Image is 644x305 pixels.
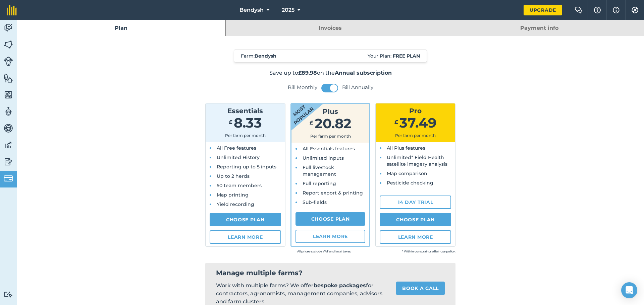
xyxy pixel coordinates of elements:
label: Bill Annually [342,84,373,91]
span: All Free features [217,145,256,151]
div: Open Intercom Messenger [621,282,637,298]
small: * Within constraints of . [351,248,455,255]
a: Payment info [435,20,644,36]
span: All Essentials features [303,146,355,152]
a: Upgrade [524,5,562,15]
span: £ [229,119,232,125]
span: £ [394,119,398,125]
a: Choose Plan [296,212,366,226]
span: Full reporting [303,180,336,186]
img: svg+xml;base64,PD94bWwgdmVyc2lvbj0iMS4wIiBlbmNvZGluZz0idXRmLTgiPz4KPCEtLSBHZW5lcmF0b3I6IEFkb2JlIE... [4,157,13,167]
span: Up to 2 herds [217,173,250,179]
img: svg+xml;base64,PD94bWwgdmVyc2lvbj0iMS4wIiBlbmNvZGluZz0idXRmLTgiPz4KPCEtLSBHZW5lcmF0b3I6IEFkb2JlIE... [4,123,13,133]
a: Choose Plan [210,213,281,226]
span: Unlimited inputs [303,155,344,161]
img: svg+xml;base64,PD94bWwgdmVyc2lvbj0iMS4wIiBlbmNvZGluZz0idXRmLTgiPz4KPCEtLSBHZW5lcmF0b3I6IEFkb2JlIE... [4,106,13,117]
span: Map printing [217,192,249,198]
img: svg+xml;base64,PHN2ZyB4bWxucz0iaHR0cDovL3d3dy53My5vcmcvMjAwMC9zdmciIHdpZHRoPSI1NiIgaGVpZ2h0PSI2MC... [4,73,13,83]
strong: £89.98 [298,70,317,76]
span: Report export & printing [303,190,363,196]
strong: bespoke packages [314,282,366,289]
span: Map comparison [387,170,427,176]
span: 8.33 [234,115,262,131]
span: Unlimited History [217,154,260,160]
img: svg+xml;base64,PD94bWwgdmVyc2lvbj0iMS4wIiBlbmNvZGluZz0idXRmLTgiPz4KPCEtLSBHZW5lcmF0b3I6IEFkb2JlIE... [4,140,13,150]
img: Two speech bubbles overlapping with the left bubble in the forefront [575,7,583,13]
a: Learn more [210,230,281,244]
span: Pesticide checking [387,180,433,186]
span: £ [310,120,313,126]
span: Pro [409,107,422,115]
span: Your Plan: [368,53,420,59]
span: 37.49 [399,115,436,131]
span: Essentials [227,107,263,115]
p: Save up to on the [160,69,501,77]
span: 2025 [282,6,294,14]
label: Bill Monthly [288,84,317,91]
img: A cog icon [631,7,639,13]
span: All Plus features [387,145,425,151]
small: All prices exclude VAT and local taxes. [247,248,351,255]
a: Choose Plan [380,213,451,226]
span: Plus [323,107,338,116]
a: Book a call [396,282,445,295]
span: 20.82 [315,115,352,132]
strong: Annual subscription [335,70,392,76]
img: A question mark icon [593,7,601,13]
span: Bendysh [239,6,264,14]
span: Farm : [241,53,276,59]
span: Yield recording [217,201,254,207]
img: svg+xml;base64,PHN2ZyB4bWxucz0iaHR0cDovL3d3dy53My5vcmcvMjAwMC9zdmciIHdpZHRoPSI1NiIgaGVpZ2h0PSI2MC... [4,90,13,100]
a: 14 day trial [380,196,451,209]
a: Learn more [296,230,366,243]
span: 50 team members [217,182,262,188]
a: Plan [17,20,225,36]
img: svg+xml;base64,PHN2ZyB4bWxucz0iaHR0cDovL3d3dy53My5vcmcvMjAwMC9zdmciIHdpZHRoPSIxNyIgaGVpZ2h0PSIxNy... [613,6,620,14]
strong: Free plan [393,53,420,59]
img: svg+xml;base64,PD94bWwgdmVyc2lvbj0iMS4wIiBlbmNvZGluZz0idXRmLTgiPz4KPCEtLSBHZW5lcmF0b3I6IEFkb2JlIE... [4,57,13,66]
img: svg+xml;base64,PD94bWwgdmVyc2lvbj0iMS4wIiBlbmNvZGluZz0idXRmLTgiPz4KPCEtLSBHZW5lcmF0b3I6IEFkb2JlIE... [4,23,13,33]
h2: Manage multiple farms? [216,268,445,278]
span: Per farm per month [310,134,351,139]
img: svg+xml;base64,PHN2ZyB4bWxucz0iaHR0cDovL3d3dy53My5vcmcvMjAwMC9zdmciIHdpZHRoPSI1NiIgaGVpZ2h0PSI2MC... [4,40,13,50]
a: Learn more [380,230,451,244]
img: fieldmargin Logo [7,5,17,15]
span: Unlimited* Field Health satellite imagery analysis [387,154,447,167]
a: fair use policy [435,249,455,253]
strong: Most popular [271,85,326,136]
a: Invoices [226,20,434,36]
span: Per farm per month [395,133,436,138]
span: Sub-fields [303,199,327,205]
span: Reporting up to 5 inputs [217,164,276,170]
span: Full livestock management [303,164,336,177]
img: svg+xml;base64,PD94bWwgdmVyc2lvbj0iMS4wIiBlbmNvZGluZz0idXRmLTgiPz4KPCEtLSBHZW5lcmF0b3I6IEFkb2JlIE... [4,291,13,298]
span: Per farm per month [225,133,266,138]
img: svg+xml;base64,PD94bWwgdmVyc2lvbj0iMS4wIiBlbmNvZGluZz0idXRmLTgiPz4KPCEtLSBHZW5lcmF0b3I6IEFkb2JlIE... [4,174,13,183]
strong: Bendysh [255,53,276,59]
